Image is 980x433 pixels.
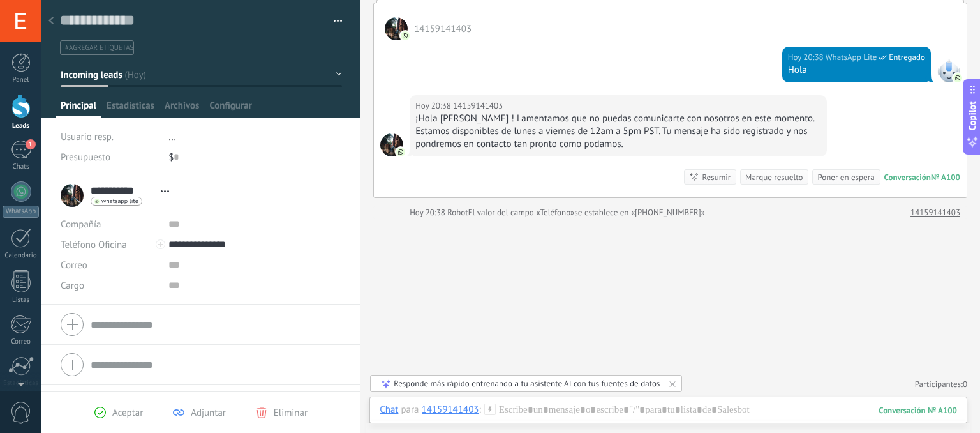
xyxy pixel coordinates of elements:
[3,76,40,84] div: Panel
[401,404,419,416] span: para
[3,163,40,171] div: Chats
[112,407,143,419] span: Aceptar
[61,259,87,271] span: Correo
[3,206,39,218] div: WhatsApp
[788,51,826,64] div: Hoy 20:38
[931,172,960,183] div: № A100
[422,404,479,415] div: 14159141403
[415,100,453,112] div: Hoy 20:38
[915,379,967,390] a: Participantes:0
[61,131,114,143] span: Usuario resp.
[385,17,408,40] span: 14159141403
[394,378,660,389] div: Responde más rápido entrenando a tu asistente AI con tus fuentes de datos
[101,198,138,204] span: whatsapp lite
[380,133,403,156] span: 14159141403
[889,51,925,64] span: Entregado
[165,100,199,118] span: Archivos
[966,102,979,131] span: Copilot
[3,338,40,346] div: Correo
[3,252,40,260] div: Calendario
[61,147,159,167] div: Presupuesto
[826,51,877,64] span: WhatsApp Lite
[817,171,874,183] div: Poner en espera
[26,139,36,149] span: 1
[61,281,84,291] span: Cargo
[745,171,803,183] div: Marque resuelto
[479,404,481,416] span: :
[61,275,159,296] div: Cargo
[3,296,40,305] div: Listas
[191,407,226,419] span: Adjuntar
[61,100,96,118] span: Principal
[415,112,821,151] div: ¡Hola [PERSON_NAME] ! Lamentamos que no puedas comunicarte con nosotros en este momento. Estamos ...
[910,206,960,219] a: 14159141403
[61,214,159,234] div: Compañía
[702,171,731,183] div: Resumir
[3,122,40,130] div: Leads
[401,31,410,40] img: com.amocrm.amocrmwa.svg
[61,234,127,255] button: Teléfono Oficina
[61,255,87,275] button: Correo
[107,100,154,118] span: Estadísticas
[168,147,342,167] div: $
[61,126,159,147] div: Usuario resp.
[468,206,575,219] span: El valor del campo «Teléfono»
[396,148,405,156] img: com.amocrm.amocrmwa.svg
[447,207,468,218] span: Robot
[65,43,133,52] span: #agregar etiquetas
[963,379,967,390] span: 0
[61,239,127,251] span: Teléfono Oficina
[574,206,705,219] span: se establece en «[PHONE_NUMBER]»
[274,407,308,419] span: Eliminar
[168,131,176,143] span: ...
[453,100,503,112] span: 14159141403
[788,64,925,77] div: Hola
[209,100,251,118] span: Configurar
[61,151,110,163] span: Presupuesto
[410,206,447,219] div: Hoy 20:38
[879,405,957,416] div: 100
[414,23,471,35] span: 14159141403
[937,59,960,82] span: WhatsApp Lite
[953,73,962,82] img: com.amocrm.amocrmwa.svg
[884,172,931,183] div: Conversación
